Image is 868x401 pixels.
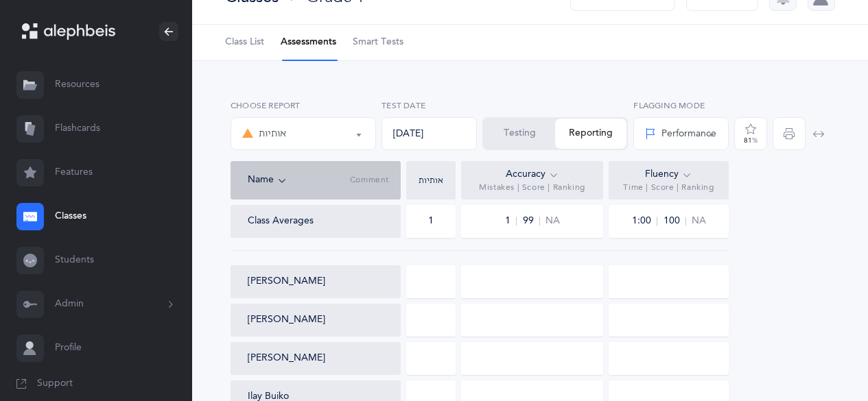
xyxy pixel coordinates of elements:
div: Class Averages [248,215,314,228]
div: 1 [428,215,434,228]
div: אותיות [410,176,452,184]
div: Name [248,173,350,188]
span: Mistakes | Score | Ranking [479,182,585,193]
div: אותיות [242,125,286,142]
div: Performance [645,127,716,141]
span: 1:00 [631,217,657,226]
span: Comment [350,175,389,186]
button: 81% [734,117,767,150]
span: Time | Score | Ranking [623,182,714,193]
label: Flagging Mode [633,99,729,112]
button: אותיות [231,117,376,150]
span: 99 [522,217,540,226]
iframe: Drift Widget Chat Controller [799,332,852,385]
span: 100 [663,217,686,226]
span: Smart Tests [353,36,403,49]
span: Support [37,377,73,391]
span: 1 [504,217,517,226]
button: Performance [633,117,729,150]
button: [PERSON_NAME] [248,352,325,365]
label: Test Date [382,99,477,112]
span: Class List [225,36,264,49]
div: 81 [744,137,758,144]
button: Testing [484,119,555,149]
span: NA [546,215,560,228]
div: Fluency [645,167,692,182]
span: % [752,136,758,145]
button: [PERSON_NAME] [248,313,325,327]
button: [PERSON_NAME] [248,275,325,289]
span: NA [692,215,706,228]
div: [DATE] [382,117,477,150]
label: Choose report [231,99,376,112]
div: Accuracy [506,167,559,182]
